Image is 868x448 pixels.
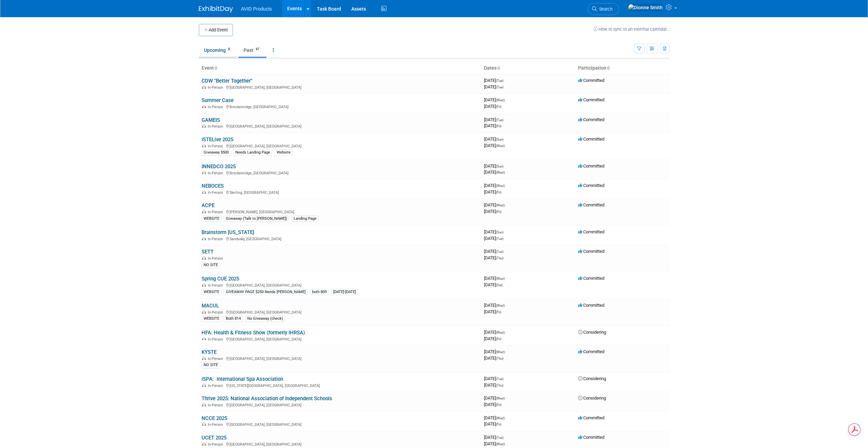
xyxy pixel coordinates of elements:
div: Giveaway (Talk to [PERSON_NAME]) [224,216,289,222]
span: Committed [578,249,604,254]
span: (Fri) [496,403,501,407]
a: Brainstorm [US_STATE] [202,229,254,235]
span: Search [597,6,613,12]
span: (Fri) [496,337,501,341]
span: [DATE] [484,282,503,287]
span: (Tue) [496,79,503,83]
div: WEBSITE [202,316,221,322]
div: [GEOGRAPHIC_DATA], [GEOGRAPHIC_DATA] [202,309,479,315]
span: [DATE] [484,170,505,175]
span: [DATE] [484,84,503,89]
span: - [506,303,507,308]
span: [DATE] [484,415,507,420]
span: 87 [254,47,261,52]
div: Breckenridge, [GEOGRAPHIC_DATA] [202,104,479,109]
span: In-Person [208,210,225,214]
span: In-Person [208,124,225,129]
span: (Tue) [496,377,503,381]
a: Sort by Start Date [497,65,500,71]
div: [DATE]-[DATE] [331,289,358,295]
span: Committed [578,78,604,83]
a: HFA: Health & Fitness Show (formerly IHRSA) [202,330,305,336]
a: Summer Case [202,97,234,103]
span: [DATE] [484,229,505,234]
span: - [504,435,505,440]
span: (Wed) [496,171,505,174]
span: [DATE] [484,376,505,381]
span: (Sun) [496,230,503,234]
span: In-Person [208,403,225,407]
span: - [506,97,507,102]
span: [DATE] [484,136,505,142]
span: Considering [578,395,606,401]
span: (Tue) [496,118,503,122]
span: Committed [578,163,604,169]
span: In-Person [208,310,225,315]
span: - [506,183,507,188]
span: Committed [578,136,604,142]
a: ACPE [202,202,215,208]
span: [DATE] [484,309,501,314]
a: Past87 [238,44,266,57]
span: (Wed) [496,184,505,188]
span: (Wed) [496,98,505,102]
span: [DATE] [484,236,503,241]
span: (Fri) [496,190,501,194]
img: In-Person Event [202,442,206,446]
img: Dionne Smith [628,4,663,11]
span: [DATE] [484,435,505,440]
span: (Sun) [496,138,503,141]
div: Landing Page [292,216,319,222]
span: [DATE] [484,276,507,281]
span: (Tue) [496,237,503,241]
div: WEBSITE [202,216,221,222]
img: In-Person Event [202,237,206,240]
span: Committed [578,229,604,234]
span: In-Person [208,422,225,427]
span: [DATE] [484,183,507,188]
img: In-Person Event [202,144,206,147]
span: Committed [578,415,604,420]
span: (Thu) [496,256,503,260]
span: Committed [578,183,604,188]
a: iSPA: International Spa Association [202,376,283,382]
img: In-Person Event [202,422,206,426]
a: Search [588,3,619,15]
a: Sort by Event Name [214,65,217,71]
span: [DATE] [484,349,507,354]
span: Committed [578,202,604,207]
span: - [504,229,505,234]
div: Breckenridge, [GEOGRAPHIC_DATA] [202,170,479,175]
span: [DATE] [484,104,501,109]
span: (Fri) [496,105,501,109]
span: In-Person [208,105,225,109]
span: [DATE] [484,441,505,446]
th: Participation [575,62,670,74]
span: (Wed) [496,350,505,354]
span: - [504,376,505,381]
div: [GEOGRAPHIC_DATA], [GEOGRAPHIC_DATA] [202,84,479,90]
a: INNEDCO 2025 [202,163,236,170]
span: In-Person [208,190,225,195]
span: (Sun) [496,164,503,168]
div: NO SITE [202,262,220,268]
th: Event [199,62,481,74]
span: (Tue) [496,436,503,439]
span: (Wed) [496,203,505,207]
a: How to sync to an external calendar... [593,27,670,32]
span: (Fri) [496,310,501,314]
span: [DATE] [484,336,501,341]
a: CDW "Better Together" [202,78,252,84]
img: In-Person Event [202,124,206,128]
span: Considering [578,330,606,335]
a: Upcoming8 [199,44,237,57]
a: Thrive 2025: National Association of Independent Schools [202,395,332,402]
div: [GEOGRAPHIC_DATA], [GEOGRAPHIC_DATA] [202,143,479,148]
span: - [504,163,505,169]
span: (Fri) [496,124,501,128]
span: (Tue) [496,85,503,89]
span: AVID Products [241,6,272,12]
span: Committed [578,97,604,102]
span: [DATE] [484,356,503,361]
span: In-Person [208,283,225,288]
